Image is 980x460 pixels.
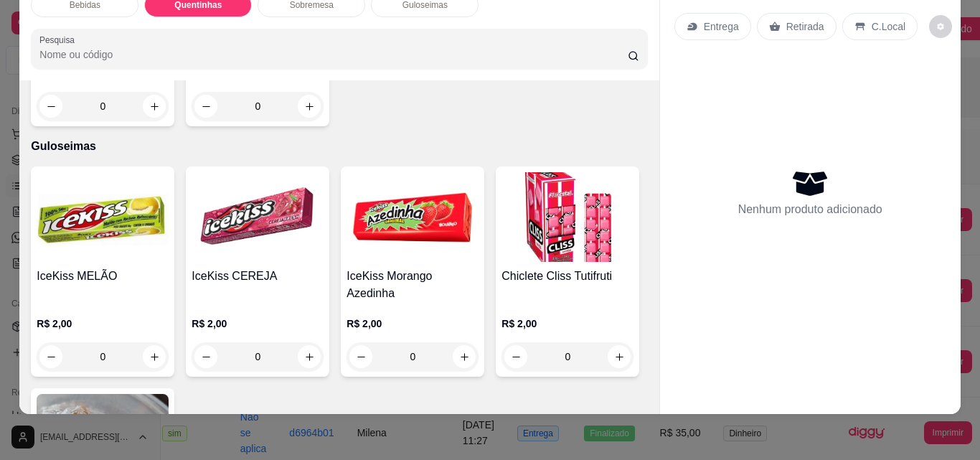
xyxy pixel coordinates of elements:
[786,19,824,34] p: Retirada
[194,95,217,118] button: decrease-product-quantity
[504,345,527,368] button: decrease-product-quantity
[453,345,476,368] button: increase-product-quantity
[37,316,169,331] p: R$ 2,00
[501,268,633,285] h4: Chiclete Cliss Tutifruti
[347,316,479,331] p: R$ 2,00
[347,172,479,262] img: product-image
[194,345,217,368] button: decrease-product-quantity
[39,34,80,46] label: Pesquisa
[39,345,62,368] button: decrease-product-quantity
[39,47,628,62] input: Pesquisa
[192,172,324,262] img: product-image
[143,345,166,368] button: increase-product-quantity
[501,316,633,331] p: R$ 2,00
[298,345,321,368] button: increase-product-quantity
[37,172,169,262] img: product-image
[501,172,633,262] img: product-image
[347,268,479,302] h4: IceKiss Morango Azedinha
[929,15,952,38] button: decrease-product-quantity
[31,138,647,155] p: Guloseimas
[872,19,905,34] p: C.Local
[704,19,739,34] p: Entrega
[349,345,372,368] button: decrease-product-quantity
[608,345,631,368] button: increase-product-quantity
[37,268,169,285] h4: IceKiss MELÃO
[192,268,324,285] h4: IceKiss CEREJA
[738,201,882,218] p: Nenhum produto adicionado
[298,95,321,118] button: increase-product-quantity
[192,316,324,331] p: R$ 2,00
[39,95,62,118] button: decrease-product-quantity
[143,95,166,118] button: increase-product-quantity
